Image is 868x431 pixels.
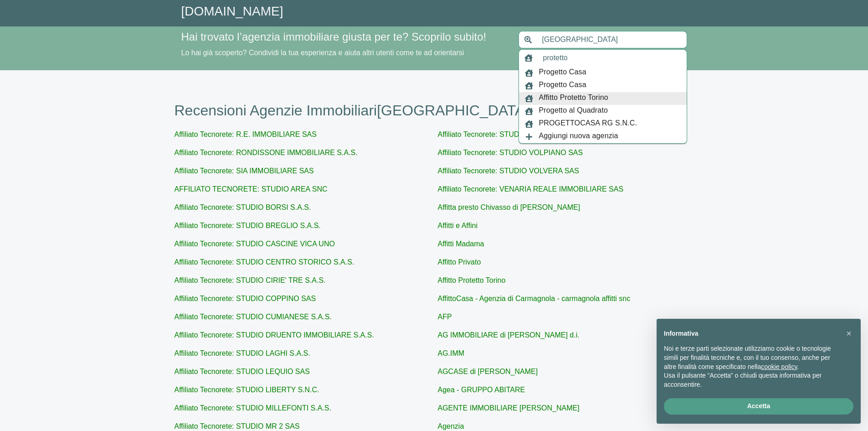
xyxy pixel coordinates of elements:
[438,185,624,193] a: Affiliato Tecnorete: VENARIA REALE IMMOBILIARE SAS
[175,404,331,412] a: Affiliato Tecnorete: STUDIO MILLEFONTI S.A.S.
[842,326,856,341] button: Chiudi questa informativa
[761,363,797,370] a: cookie policy - il link si apre in una nuova scheda
[537,31,687,48] input: Inserisci area di ricerca (Comune o Provincia)
[846,328,852,338] span: ×
[175,222,321,229] a: Affiliato Tecnorete: STUDIO BREGLIO S.A.S.
[438,422,464,430] a: Agenzia
[664,398,853,415] button: Accetta
[175,313,332,321] a: Affiliato Tecnorete: STUDIO CUMIANESE S.A.S.
[175,130,317,138] a: Affiliato Tecnorete: R.E. IMMOBILIARE SAS
[664,330,839,338] h2: Informativa
[539,118,637,130] span: PROGETTOCASA RG S.N.C.
[438,203,580,211] a: Affitta presto Chivasso di [PERSON_NAME]
[438,276,506,284] a: Affitto Protetto Torino
[438,149,583,156] a: Affiliato Tecnorete: STUDIO VOLPIANO SAS
[538,49,687,67] input: Inserisci nome agenzia immobiliare
[438,368,538,375] a: AGCASE di [PERSON_NAME]
[175,149,358,156] a: Affiliato Tecnorete: RONDISSONE IMMOBILIARE S.A.S.
[539,67,586,79] span: Progetto Casa
[438,167,579,175] a: Affiliato Tecnorete: STUDIO VOLVERA SAS
[539,105,608,118] span: Progetto al Quadrato
[181,31,508,44] h4: Hai trovato l’agenzia immobiliare giusta per te? Scoprilo subito!
[664,344,839,371] p: Noi e terze parti selezionate utilizziamo cookie o tecnologie simili per finalità tecniche e, con...
[175,203,311,211] a: Affiliato Tecnorete: STUDIO BORSI S.A.S.
[438,331,580,339] a: AG IMMOBILIARE di [PERSON_NAME] d.i.
[539,79,586,92] span: Progetto Casa
[175,422,300,430] a: Affiliato Tecnorete: STUDIO MR 2 SAS
[438,386,525,394] a: Agea - GRUPPO ABITARE
[438,404,580,412] a: AGENTE IMMOBILIARE [PERSON_NAME]
[175,331,374,339] a: Affiliato Tecnorete: STUDIO DRUENTO IMMOBILIARE S.A.S.
[175,102,694,119] h1: Recensioni Agenzie Immobiliari [GEOGRAPHIC_DATA]
[175,276,326,284] a: Affiliato Tecnorete: STUDIO CIRIE' TRE S.A.S.
[438,222,478,229] a: Affitti e Affini
[181,47,508,58] p: Lo hai già scoperto? Condividi la tua esperienza e aiuta altri utenti come te ad orientarsi
[175,258,354,266] a: Affiliato Tecnorete: STUDIO CENTRO STORICO S.A.S.
[438,313,452,321] a: AFP
[175,295,316,302] a: Affiliato Tecnorete: STUDIO COPPINO SAS
[438,130,580,138] a: Affiliato Tecnorete: STUDIO VINOVO S.A.S.
[539,92,608,105] span: Affitto Protetto Torino
[664,371,839,389] p: Usa il pulsante “Accetta” o chiudi questa informativa per acconsentire.
[539,130,618,143] span: Aggiungi nuova agenzia
[438,295,631,302] a: AffittoCasa - Agenzia di Carmagnola - carmagnola affitti snc
[175,167,314,175] a: Affiliato Tecnorete: SIA IMMOBILIARE SAS
[175,185,328,193] a: AFFILIATO TECNORETE: STUDIO AREA SNC
[175,240,335,248] a: Affiliato Tecnorete: STUDIO CASCINE VICA UNO
[438,258,481,266] a: Affitto Privato
[181,4,283,18] a: [DOMAIN_NAME]
[175,386,319,394] a: Affiliato Tecnorete: STUDIO LIBERTY S.N.C.
[438,349,465,357] a: AG.IMM
[438,240,484,248] a: Affitti Madama
[175,349,310,357] a: Affiliato Tecnorete: STUDIO LAGHI S.A.S.
[175,368,310,375] a: Affiliato Tecnorete: STUDIO LEQUIO SAS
